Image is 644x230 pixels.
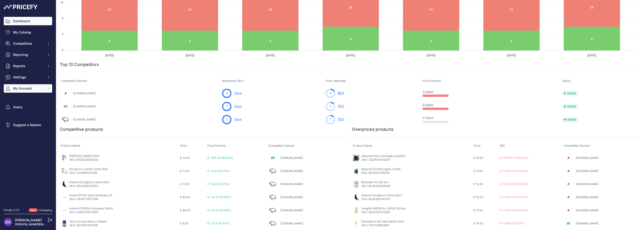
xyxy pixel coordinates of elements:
[422,103,434,106] a: 5 Higher
[39,208,52,212] a: Changelog
[576,195,599,199] a: [DOMAIN_NAME]
[576,222,599,225] a: [DOMAIN_NAME]
[500,222,524,225] span: € +4.98 (+26.21%)
[500,144,505,147] span: Diff
[4,103,52,111] a: Alerts
[60,1,63,4] tspan: 12
[473,195,483,199] span: € 12.00
[353,144,372,147] span: Product Name
[207,169,230,173] span: € -3.52 (24.24%)
[473,144,480,147] span: Price
[234,91,242,95] a: Show
[280,195,303,199] a: [DOMAIN_NAME]
[29,208,38,212] span: New
[207,222,230,225] span: € -2.03 (18.40%)
[361,180,388,184] a: Molluskin 10 Gel 5ml
[73,118,96,121] a: [DOMAIN_NAME]
[13,64,44,68] span: Reports
[4,84,52,93] button: My Account
[564,144,590,147] span: Competitor Domain
[576,169,599,173] a: [DOMAIN_NAME]
[562,104,578,109] span: Active
[280,169,303,173] a: [DOMAIN_NAME]
[361,154,406,158] a: Gibaud Ortho Lombogib Lady26 5
[361,184,390,188] p: SKU: 8033331430606
[13,86,44,91] span: My Account
[473,169,483,173] span: € 17.00
[361,171,401,175] p: SKU: 8013107056018
[422,116,452,120] p: 0 Higher
[422,79,441,83] span: Price Position
[576,156,599,160] a: [DOMAIN_NAME]
[4,208,19,212] div: Pricefy v1.7.2
[330,91,331,95] span: 9
[4,62,52,70] button: Reports
[4,73,52,81] button: Settings
[69,158,99,162] p: SKU: 8033224818030
[326,79,346,83] span: Prod. Matched
[69,167,107,171] a: Perspirex Comfort Antitr Roll
[473,182,483,186] span: € 12.00
[422,90,434,93] a: 7 Higher
[13,41,44,46] span: Competitors
[15,218,42,222] a: [PERSON_NAME]
[62,48,63,51] tspan: 0
[207,156,233,160] span: € -256.24 (95.53%)
[69,220,107,223] a: Vicks Zzzquil Natura 30past
[60,126,103,133] h2: Competitive products
[69,207,113,210] a: Inview 97329 Ex Autoades 29mm
[62,33,63,35] tspan: 4
[500,169,528,173] span: € +17.00 (+100.00%)
[69,171,107,175] p: SKU: 5701943100165
[180,144,187,147] span: Price
[13,52,44,57] span: Repricing
[226,117,228,122] span: 7
[4,51,52,59] button: Repricing
[338,104,344,108] a: 7/50
[361,193,402,197] a: Gibaud Cavigliera Calzino Blu1
[4,17,52,203] nav: Sidebar
[280,182,303,186] a: [DOMAIN_NAME]
[562,117,578,122] span: Active
[69,210,113,214] p: SKU: 0610075973293
[346,54,355,57] tspan: [DATE]
[15,223,87,226] a: [PERSON_NAME][EMAIL_ADDRESS][DOMAIN_NAME]
[338,104,340,108] span: 7
[500,156,528,160] span: € +67.00 (+100.00%)
[268,144,294,147] span: Competitor Domain
[427,54,435,57] tspan: [DATE]
[207,208,231,212] span: € -14.41 (23.09%)
[576,208,599,212] a: [DOMAIN_NAME]
[69,184,110,188] p: SKU: 8054382241553
[207,195,231,199] span: € -14.41 (23.09%)
[226,91,228,95] span: 9
[207,182,230,186] span: € -3.64 (23.27%)
[69,197,112,201] p: SKU: 0610075972258
[338,91,344,95] a: 9/50
[69,223,107,227] p: SKU: 8001841297309
[73,105,96,108] a: [DOMAIN_NAME]
[180,222,189,225] span: € 9.00
[180,195,190,199] span: € 48.00
[61,144,80,147] span: Product Name
[13,75,44,80] span: Settings
[73,91,96,95] a: [DOMAIN_NAME]
[361,197,402,201] p: SKU: 8054382241553
[180,182,190,186] span: € 12.00
[69,193,112,197] a: Inview 97225 Stand Autoades 25
[361,220,404,223] a: Photoderm Akn Mat Spf30 40ml
[500,195,528,199] span: € +12.00 (+100.00%)
[361,207,406,210] a: Longlife [MEDICAL_DATA] 100cps
[338,117,344,121] a: 7/50
[361,223,404,227] p: SKU: 3701129803691
[180,169,189,173] span: € 11.00
[500,182,528,186] span: € +12.00 (+100.00%)
[473,222,483,225] span: € 19.00
[222,79,244,83] span: Monitored URLs
[500,208,528,212] span: € +17.00 (+100.00%)
[266,54,275,57] tspan: [DATE]
[105,54,114,57] tspan: [DATE]
[186,54,194,57] tspan: [DATE]
[361,210,406,214] p: SKU: 8054521001239
[361,158,406,162] p: SKU: 3322541042507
